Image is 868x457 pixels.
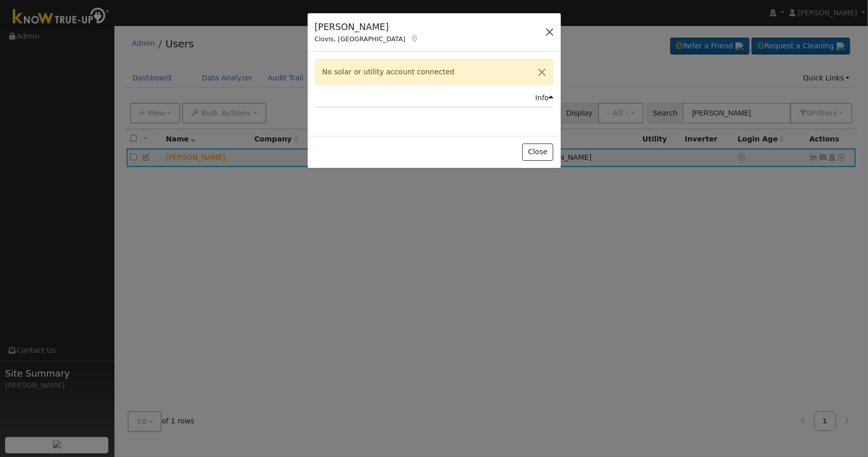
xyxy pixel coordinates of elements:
span: Clovis, [GEOGRAPHIC_DATA] [315,35,406,43]
a: Map [410,35,420,43]
h5: [PERSON_NAME] [315,20,420,34]
div: No solar or utility account connected [315,59,554,85]
button: Close [531,60,553,84]
button: Close [522,144,553,161]
div: Info [535,93,554,103]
